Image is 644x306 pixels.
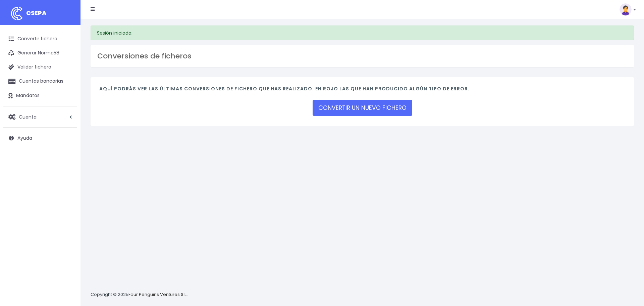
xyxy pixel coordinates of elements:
a: Mandatos [3,89,77,103]
span: CSEPA [26,9,47,17]
img: profile [620,3,632,15]
a: Convertir fichero [3,32,77,46]
a: Four Penguins Ventures S.L. [128,291,187,298]
a: CONVERTIR UN NUEVO FICHERO [313,100,412,116]
a: Validar fichero [3,60,77,74]
a: Cuentas bancarias [3,74,77,88]
span: Cuenta [19,113,37,120]
div: Sesión iniciada. [91,26,634,40]
a: Ayuda [3,131,77,145]
a: Cuenta [3,110,77,124]
img: logo [8,5,25,22]
h3: Conversiones de ficheros [97,52,627,60]
h4: Aquí podrás ver las últimas conversiones de fichero que has realizado. En rojo las que han produc... [99,86,625,95]
p: Copyright © 2025 . [91,291,188,298]
span: Ayuda [17,135,32,141]
a: Generar Norma58 [3,46,77,60]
